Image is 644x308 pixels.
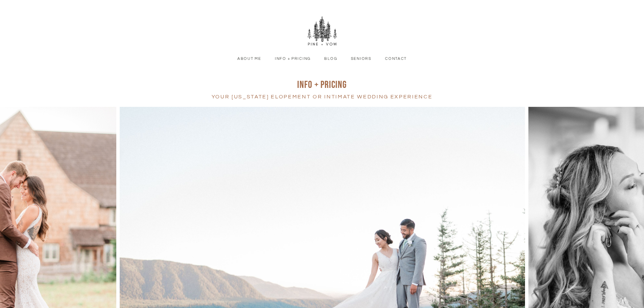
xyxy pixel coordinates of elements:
[380,56,412,62] a: Contact
[297,79,347,91] span: INFO + pRICING
[307,16,337,47] img: Pine + Vow
[319,56,342,62] a: Blog
[270,56,316,62] a: Info + Pricing
[232,56,266,62] a: About Me
[345,56,376,62] a: Seniors
[124,92,520,101] h4: your [US_STATE] Elopement or intimate wedding experience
